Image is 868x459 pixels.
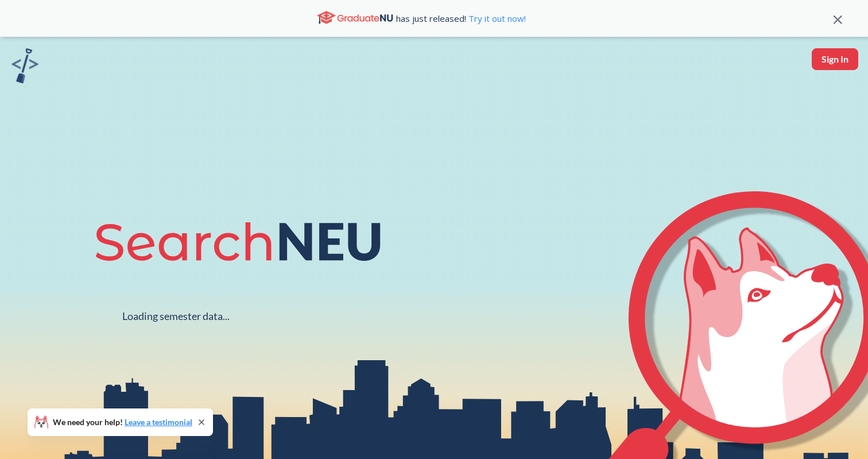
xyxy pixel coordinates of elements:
[466,13,526,24] a: Try it out now!
[11,48,38,87] a: sandbox logo
[812,48,858,70] button: Sign In
[53,418,192,426] span: We need your help!
[396,12,526,25] span: has just released!
[125,417,192,427] a: Leave a testimonial
[122,310,230,323] div: Loading semester data...
[11,48,38,83] img: sandbox logo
